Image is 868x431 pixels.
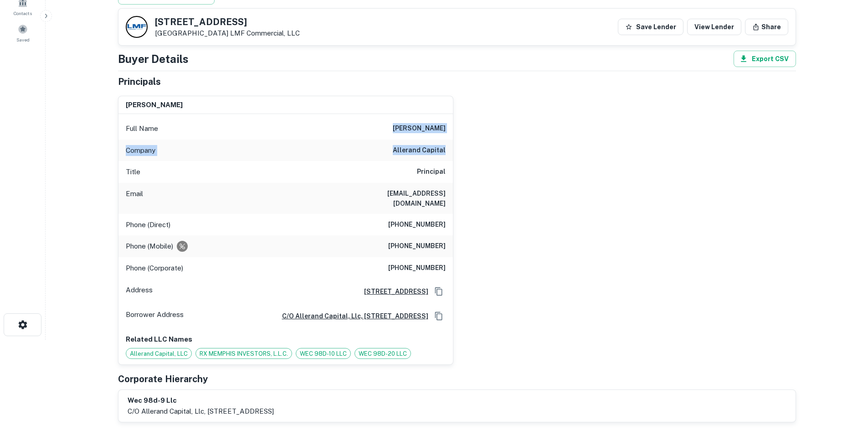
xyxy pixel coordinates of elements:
a: View Lender [687,19,741,35]
button: Export CSV [734,51,796,67]
h5: Corporate Hierarchy [118,372,208,386]
a: LMF Commercial, LLC [230,29,300,37]
button: Copy Address [432,285,446,298]
p: c/o allerand capital, llc, [STREET_ADDRESS] [128,406,274,417]
p: Related LLC Names [126,334,446,345]
h6: Principal [417,166,446,177]
p: Phone (Corporate) [126,263,183,274]
button: Share [745,19,788,35]
span: RX MEMPHIS INVESTORS, L.L.C. [196,349,292,358]
h6: allerand capital [393,145,446,156]
iframe: Chat Widget [822,329,868,373]
h4: Buyer Details [118,51,189,67]
div: Requests to not be contacted at this number [177,241,188,252]
h6: [PHONE_NUMBER] [388,219,446,230]
p: Email [126,188,143,208]
span: WEC 98D-20 LLC [355,349,411,358]
h5: [STREET_ADDRESS] [155,17,300,26]
h6: [PHONE_NUMBER] [388,241,446,252]
p: Borrower Address [126,309,184,323]
button: Save Lender [618,19,683,35]
span: Saved [16,36,30,43]
p: Company [126,145,155,156]
span: WEC 98D-10 LLC [296,349,350,358]
h6: [PERSON_NAME] [126,100,183,110]
h6: [PHONE_NUMBER] [388,263,446,274]
a: [STREET_ADDRESS] [357,286,428,296]
p: Address [126,285,153,298]
span: Allerand Capital, LLC [126,349,191,358]
p: Phone (Mobile) [126,241,173,252]
h6: [PERSON_NAME] [393,123,446,134]
h6: wec 98d-9 llc [128,395,274,406]
p: [GEOGRAPHIC_DATA] [155,29,300,37]
a: c/o allerand capital, llc, [STREET_ADDRESS] [275,311,428,321]
p: Phone (Direct) [126,219,170,230]
span: Contacts [14,10,32,17]
p: Title [126,166,140,177]
p: Full Name [126,123,158,134]
a: Saved [3,21,43,45]
h6: [EMAIL_ADDRESS][DOMAIN_NAME] [336,188,446,208]
h5: Principals [118,75,161,88]
div: Sending borrower request to AI... [107,30,175,43]
button: Copy Address [432,309,446,323]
